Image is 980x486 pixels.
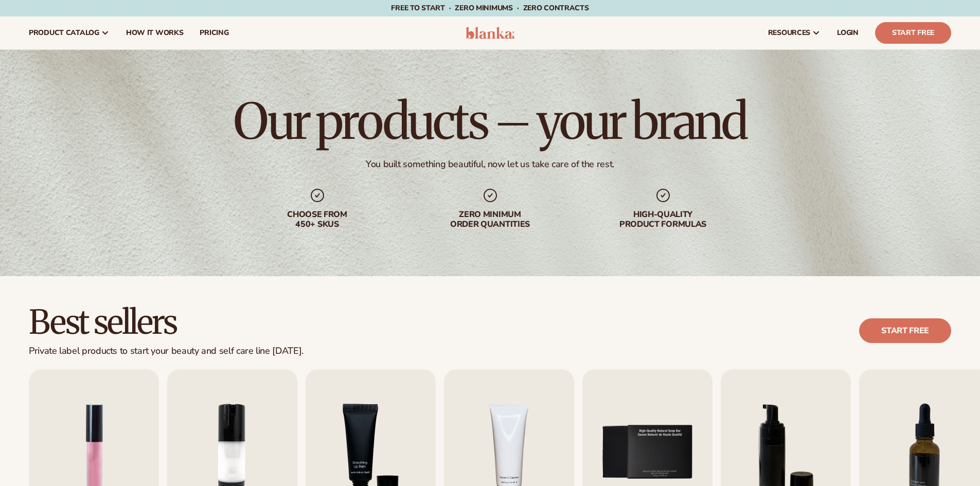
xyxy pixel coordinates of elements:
[859,318,951,343] a: Start free
[29,29,99,37] span: product catalog
[424,210,556,229] div: Zero minimum order quantities
[466,27,514,39] img: logo
[760,16,829,49] a: resources
[837,29,859,37] span: LOGIN
[391,3,589,13] span: Free to start · ZERO minimums · ZERO contracts
[597,210,729,229] div: High-quality product formulas
[29,305,304,339] h2: Best sellers
[768,29,810,37] span: resources
[200,29,228,37] span: pricing
[234,97,746,146] h1: Our products – your brand
[118,16,192,49] a: How It Works
[191,16,237,49] a: pricing
[875,22,951,44] a: Start Free
[21,16,118,49] a: product catalog
[366,158,614,170] div: You built something beautiful, now let us take care of the rest.
[29,346,304,357] div: Private label products to start your beauty and self care line [DATE].
[829,16,867,49] a: LOGIN
[252,210,383,229] div: Choose from 450+ Skus
[126,29,184,37] span: How It Works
